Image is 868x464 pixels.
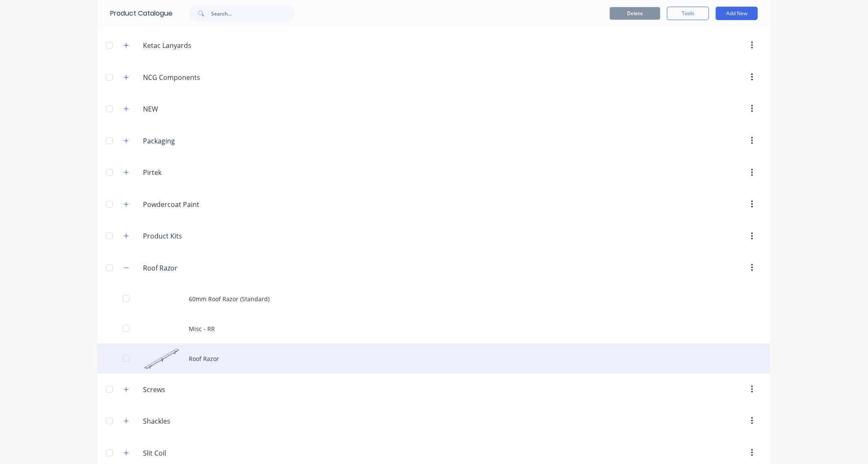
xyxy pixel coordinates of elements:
input: Enter category name [143,416,243,426]
input: Enter category name [143,167,243,178]
input: Enter category name [143,263,243,273]
input: Enter category name [143,231,243,241]
div: 60mm Roof Razor (Standard) [98,284,770,314]
input: Enter category name [143,448,243,458]
input: Enter category name [143,136,243,146]
input: Enter category name [143,104,243,114]
input: Enter category name [143,40,243,50]
input: Enter category name [143,199,243,209]
input: Enter category name [143,384,243,395]
button: Add New [716,7,758,20]
div: Roof RazorRoof Razor [98,344,770,374]
input: Enter category name [143,72,243,82]
input: Search... [211,5,294,22]
button: Delete [610,7,660,20]
div: Misc - RR [98,314,770,344]
button: Tools [667,7,709,20]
